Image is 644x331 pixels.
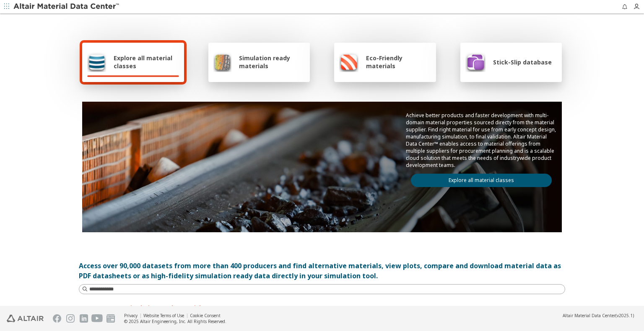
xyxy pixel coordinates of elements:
a: Privacy [124,313,138,318]
a: Cookie Consent [190,313,221,318]
a: Explore all material classes [411,174,552,187]
img: Eco-Friendly materials [339,52,358,72]
span: Altair Material Data Center [563,313,615,318]
span: Eco-Friendly materials [366,54,431,70]
img: Stick-Slip database [465,52,486,72]
div: © 2025 Altair Engineering, Inc. All Rights Reserved. [124,318,226,324]
div: (v2025.1) [563,313,634,318]
p: Achieve better products and faster development with multi-domain material properties sourced dire... [406,112,557,169]
img: Altair Engineering [7,315,44,322]
span: Simulation ready materials [239,54,305,70]
div: Access over 90,000 datasets from more than 400 producers and find alternative materials, view plo... [79,261,565,281]
img: Altair Material Data Center [13,3,120,11]
span: Explore all material classes [114,54,179,70]
span: Stick-Slip database [493,58,552,66]
img: Explore all material classes [87,52,106,72]
p: Instant access to simulations ready materials [79,304,565,311]
img: Simulation ready materials [213,52,231,72]
a: Website Terms of Use [143,313,184,318]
